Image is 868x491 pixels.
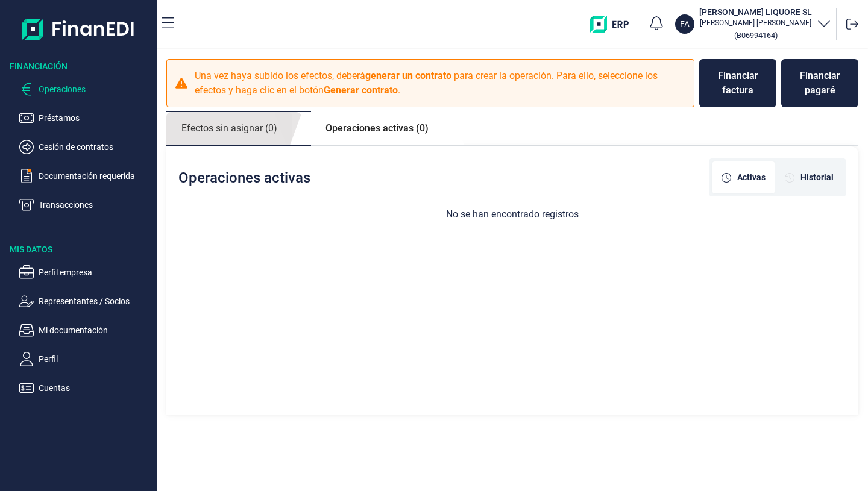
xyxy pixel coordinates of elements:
[166,112,292,145] a: Efectos sin asignar (0)
[775,161,843,193] div: [object Object]
[734,31,778,40] small: Copiar cif
[39,265,152,280] p: Perfil empresa
[166,208,858,220] h3: No se han encontrado registros
[737,171,766,184] span: Activas
[39,294,152,308] p: Representantes / Socios
[709,69,767,98] div: Financiar factura
[19,169,152,183] button: Documentación requerida
[680,18,690,30] p: FA
[19,111,152,125] button: Préstamos
[791,69,849,98] div: Financiar pagaré
[699,18,812,28] p: [PERSON_NAME] [PERSON_NAME]
[195,69,687,98] p: Una vez haya subido los efectos, deberá para crear la operación. Para ello, seleccione los efecto...
[712,161,775,193] div: [object Object]
[699,59,776,107] button: Financiar factura
[19,294,152,308] button: Representantes / Socios
[39,381,152,395] p: Cuentas
[675,6,831,42] button: FA[PERSON_NAME] LIQUORE SL[PERSON_NAME] [PERSON_NAME](B06994164)
[19,323,152,337] button: Mi documentación
[39,352,152,366] p: Perfil
[800,171,834,184] span: Historial
[699,6,812,18] h3: [PERSON_NAME] LIQUORE SL
[19,381,152,395] button: Cuentas
[310,112,444,145] a: Operaciones activas (0)
[19,82,152,96] button: Operaciones
[365,70,451,81] b: generar un contrato
[590,16,638,33] img: erp
[781,59,858,107] button: Financiar pagaré
[39,169,152,183] p: Documentación requerida
[324,84,398,96] b: Generar contrato
[39,323,152,337] p: Mi documentación
[19,198,152,212] button: Transacciones
[39,82,152,96] p: Operaciones
[39,140,152,154] p: Cesión de contratos
[19,140,152,154] button: Cesión de contratos
[22,10,135,48] img: Logo de aplicación
[39,111,152,125] p: Préstamos
[19,265,152,280] button: Perfil empresa
[39,198,152,212] p: Transacciones
[19,352,152,366] button: Perfil
[178,169,310,186] h2: Operaciones activas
